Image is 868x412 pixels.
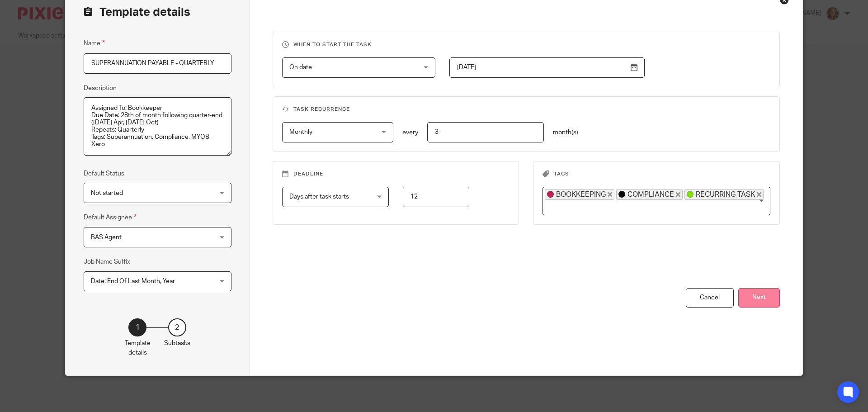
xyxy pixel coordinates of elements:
div: 1 [128,318,146,336]
button: Deselect BOOKKEEPING [608,192,612,197]
button: Next [738,288,780,308]
label: Description [84,84,117,93]
span: On date [289,64,312,71]
span: BAS Agent [91,234,122,241]
button: Deselect RECURRING TASK [757,192,761,197]
div: Search for option [542,187,770,215]
p: every [402,128,418,137]
input: Search for option [544,202,765,213]
h2: Template details [84,5,190,20]
h3: Deadline [282,170,510,178]
label: Default Status [84,169,124,178]
span: COMPLIANCE [627,189,674,199]
h3: When to start the task [282,41,771,48]
p: Subtasks [164,339,190,348]
div: 2 [168,318,186,336]
span: RECURRING TASK [696,189,755,199]
label: Name [84,38,105,48]
span: Not started [91,190,123,196]
h3: Task recurrence [282,106,771,113]
label: Default Assignee [84,212,137,223]
div: Cancel [686,288,734,308]
span: BOOKKEEPING [556,189,606,199]
p: Template details [125,339,151,357]
span: Date: End Of Last Month, Year [91,278,175,284]
button: Deselect COMPLIANCE [676,192,680,197]
label: Job Name Suffix [84,257,130,266]
span: month(s) [553,129,578,136]
span: Monthly [289,129,312,135]
h3: Tags [542,170,770,178]
textarea: Assigned To: Bookkeeper Due Date: 28th of month following quarter-end ([DATE] Apr, [DATE] Oct) Re... [84,97,231,156]
span: Days after task starts [289,194,349,200]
